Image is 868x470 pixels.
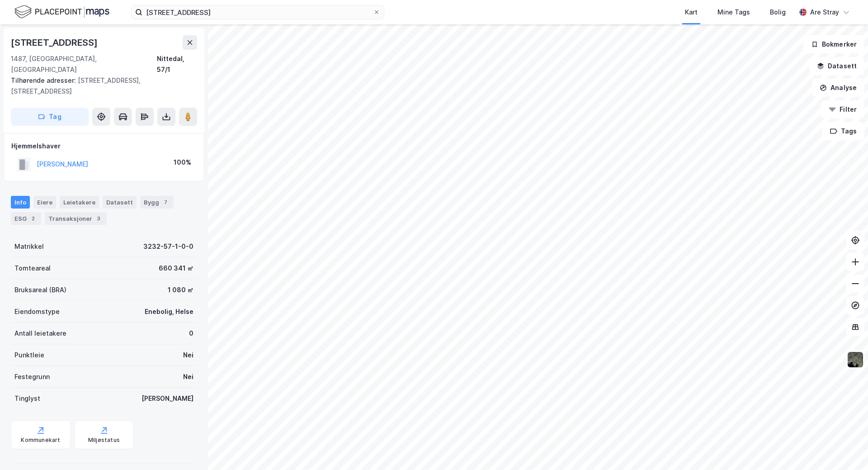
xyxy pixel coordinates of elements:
div: Tomteareal [14,263,51,274]
div: 3 [94,214,103,223]
div: Info [11,196,30,209]
div: 1487, [GEOGRAPHIC_DATA], [GEOGRAPHIC_DATA] [11,53,157,75]
div: 2 [28,214,38,223]
div: Datasett [103,196,137,209]
div: Tinglyst [14,393,40,404]
div: 0 [189,328,193,339]
div: Leietakere [60,196,99,209]
input: Søk på adresse, matrikkel, gårdeiere, leietakere eller personer [142,5,373,19]
div: ESG [11,212,41,225]
button: Datasett [809,57,864,75]
button: Analyse [812,79,864,97]
div: Nei [183,371,193,382]
button: Bokmerker [803,35,864,53]
div: [STREET_ADDRESS], [STREET_ADDRESS] [11,75,190,97]
iframe: Chat Widget [823,427,868,470]
button: Tag [11,108,89,126]
div: Kart [685,7,698,18]
img: logo.f888ab2527a4732fd821a326f86c7f29.svg [14,4,109,20]
span: Tilhørende adresser: [11,76,78,84]
div: Festegrunn [14,371,50,382]
div: Are Stray [810,7,839,18]
div: Miljøstatus [88,437,120,444]
div: Punktleie [14,350,44,361]
button: Filter [821,100,864,119]
div: Nei [183,350,193,361]
div: 7 [161,198,170,207]
div: Kommunekart [21,437,60,444]
div: 660 341 ㎡ [159,263,193,274]
div: Transaksjoner [45,212,107,225]
div: Mine Tags [717,7,750,18]
img: 9k= [847,351,864,368]
div: Nittedal, 57/1 [157,53,197,75]
div: Matrikkel [14,241,44,252]
div: Eiendomstype [14,306,60,317]
button: Tags [822,122,864,140]
div: Hjemmelshaver [11,141,197,152]
div: Bruksareal (BRA) [14,285,66,295]
div: [PERSON_NAME] [142,393,193,404]
div: Eiere [33,196,56,209]
div: Enebolig, Helse [145,306,193,317]
div: [STREET_ADDRESS] [11,35,99,50]
div: 3232-57-1-0-0 [143,241,193,252]
div: 1 080 ㎡ [168,285,193,295]
div: Bolig [770,7,786,18]
div: Antall leietakere [14,328,66,339]
div: Bygg [140,196,174,209]
div: 100% [174,157,191,168]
